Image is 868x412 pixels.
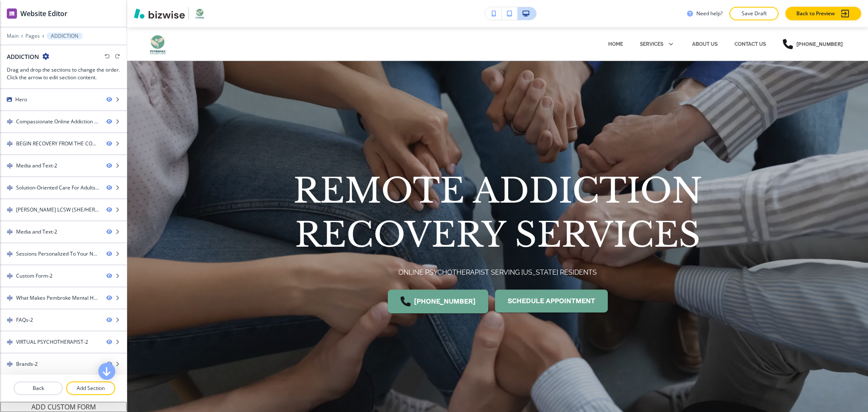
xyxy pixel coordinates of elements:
img: Drag [7,339,13,345]
a: [PHONE_NUMBER] [783,31,843,57]
img: Drag [7,295,13,301]
p: REMOTE ADDICTION RECOVERY SERVICES [281,169,715,257]
button: Pages [25,33,40,39]
p: SERVICES [640,40,663,48]
div: Solution-Oriented Care For Adults At All Life Stages-2 [16,184,100,192]
img: Drag [7,141,13,147]
img: Your Logo [192,7,208,20]
p: Back to Preview [796,10,835,17]
button: Back to Preview [785,7,861,20]
div: ANTOVISE CONNOR LCSW (SHE/HER)-2 [16,206,100,214]
img: Drag [7,251,13,257]
button: Save Draft [729,7,779,20]
p: Save Draft [740,10,768,17]
img: Drag [7,185,13,191]
img: editor icon [7,8,17,19]
button: Add Section [66,381,115,395]
img: Drag [7,361,13,367]
div: What Makes Pembroke Mental Health Services So Popular?-1 [16,294,100,302]
h2: ADDICTION [7,52,39,61]
button: ADDICTION [47,33,83,39]
button: Back [14,381,63,395]
div: Brands-2 [16,360,38,368]
img: Drag [7,119,13,125]
div: BEGIN RECOVERY FROM THE COMFORT OF YOUR HOME-2 [16,140,100,148]
h3: Drag and drop the sections to change the order. Click the arrow to edit section content. [7,66,120,81]
img: Bizwise Logo [134,8,185,19]
img: Drag [7,273,13,279]
img: Drag [7,317,13,323]
div: Custom Form-2 [16,272,53,280]
p: CONTACT US [734,40,766,48]
p: ABOUT US [692,40,718,48]
div: Hero [15,96,27,103]
a: [PHONE_NUMBER] [388,290,488,314]
div: Compassionate Online Addiction Therapy [16,118,100,125]
img: Pembroke Mental Health Center [144,31,229,57]
div: Sessions Personalized To Your Needs-2 [16,250,100,258]
img: Drag [7,229,13,235]
h3: Need help? [696,10,723,17]
p: ONLINE PSYCHOTHERAPIST SERVING [US_STATE] RESIDENTS [398,267,597,278]
button: SCHEDULE APPOINTMENT [495,290,608,313]
p: Add Section [67,384,114,392]
p: ADDICTION [51,33,78,39]
div: Media and Text-2 [16,228,57,236]
div: VIRTUAL PSYCHOTHERAPIST-2 [16,338,88,346]
button: Main [7,33,19,39]
div: FAQs-2 [16,316,33,324]
img: Drag [7,163,13,169]
h2: Website Editor [20,8,67,19]
p: HOME [608,40,623,48]
p: Back [14,384,62,392]
img: Drag [7,207,13,213]
div: Media and Text-2 [16,162,57,170]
